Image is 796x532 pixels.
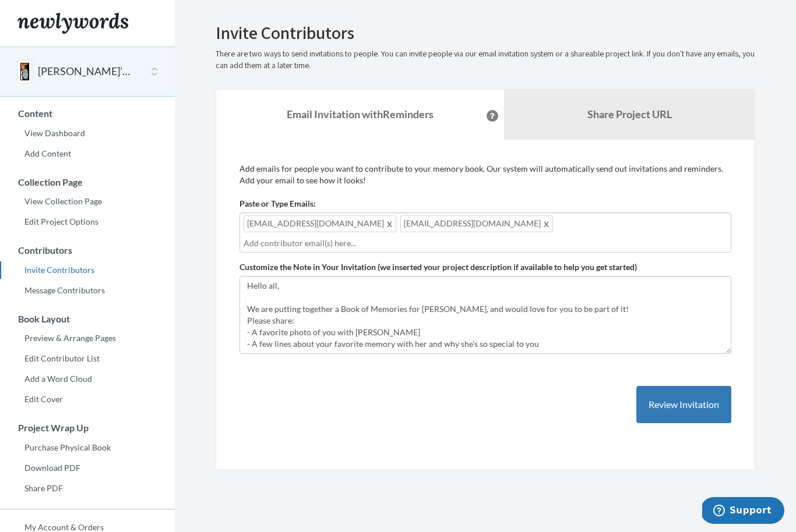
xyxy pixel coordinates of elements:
[239,276,731,354] textarea: Hello all, I’m putting together a Book of Memories for [PERSON_NAME], and I’d love for you to be ...
[1,423,175,433] h3: Project Wrap Up
[1,108,175,119] h3: Content
[216,48,755,72] p: There are two ways to send invitations to people. You can invite people via our email invitation ...
[1,177,175,187] h3: Collection Page
[702,497,784,526] iframe: Opens a widget where you can chat to one of our agents
[38,64,132,79] button: [PERSON_NAME]’s 50th Birthday
[287,108,434,120] strong: Email Invitation with Reminders
[1,314,175,324] h3: Book Layout
[636,386,731,424] button: Review Invitation
[239,163,731,186] p: Add emails for people you want to contribute to your memory book. Our system will automatically s...
[244,237,727,250] input: Add contributor email(s) here...
[216,23,755,42] h2: Invite Contributors
[400,215,553,232] span: [EMAIL_ADDRESS][DOMAIN_NAME]
[244,215,396,232] span: [EMAIL_ADDRESS][DOMAIN_NAME]
[17,13,128,34] img: Newlywords logo
[239,261,637,273] label: Customize the Note in Your Invitation (we inserted your project description if available to help ...
[239,198,316,210] label: Paste or Type Emails:
[1,245,175,256] h3: Contributors
[587,108,672,120] b: Share Project URL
